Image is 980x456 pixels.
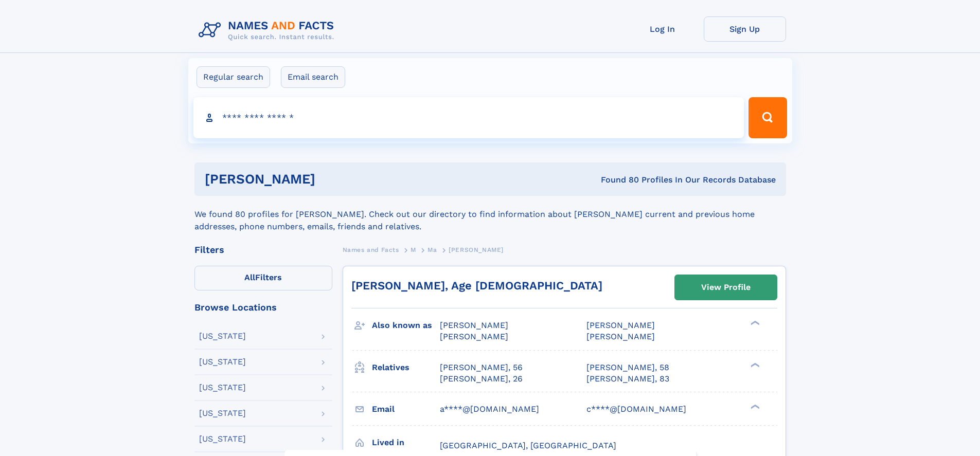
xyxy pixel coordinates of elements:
[449,246,504,253] span: [PERSON_NAME]
[586,373,669,385] a: [PERSON_NAME], 83
[586,362,669,373] a: [PERSON_NAME], 58
[194,303,332,312] div: Browse Locations
[704,16,786,42] a: Sign Up
[199,332,246,340] div: [US_STATE]
[194,245,332,254] div: Filters
[244,272,255,282] span: All
[621,16,704,42] a: Log In
[197,66,270,88] label: Regular search
[749,97,787,138] button: Search Button
[194,16,343,44] img: Logo Names and Facts
[440,320,508,330] span: [PERSON_NAME]
[372,359,440,376] h3: Relatives
[281,66,345,88] label: Email search
[701,276,751,299] div: View Profile
[199,384,246,392] div: [US_STATE]
[586,332,655,341] span: [PERSON_NAME]
[411,246,416,253] span: M
[458,174,776,186] div: Found 80 Profiles In Our Records Database
[675,275,777,300] a: View Profile
[440,373,523,385] a: [PERSON_NAME], 26
[372,400,440,418] h3: Email
[427,246,437,253] span: Ma
[411,243,416,256] a: M
[199,358,246,366] div: [US_STATE]
[440,362,523,373] a: [PERSON_NAME], 56
[372,434,440,451] h3: Lived in
[427,243,437,256] a: Ma
[748,361,760,368] div: ❯
[351,279,602,292] a: [PERSON_NAME], Age [DEMOGRAPHIC_DATA]
[586,320,655,330] span: [PERSON_NAME]
[343,243,399,256] a: Names and Facts
[440,441,616,450] span: [GEOGRAPHIC_DATA], [GEOGRAPHIC_DATA]
[440,332,508,341] span: [PERSON_NAME]
[194,196,786,233] div: We found 80 profiles for [PERSON_NAME]. Check out our directory to find information about [PERSON...
[199,435,246,443] div: [US_STATE]
[372,317,440,334] h3: Also known as
[205,173,458,186] h1: [PERSON_NAME]
[748,320,760,326] div: ❯
[194,266,332,290] label: Filters
[199,409,246,417] div: [US_STATE]
[748,403,760,410] div: ❯
[193,97,744,138] input: search input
